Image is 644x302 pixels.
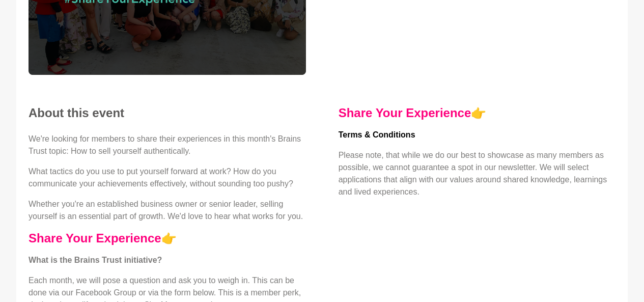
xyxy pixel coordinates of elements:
[29,166,306,190] p: What tactics do you use to put yourself forward at work? How do you communicate your achievements...
[339,105,616,121] h4: 👉
[339,130,415,139] strong: Terms & Conditions
[29,231,161,245] a: Share Your Experience
[29,133,306,157] p: We're looking for members to share their experiences in this month's Brains Trust topic: How to s...
[29,105,306,121] h2: About this event
[339,106,471,120] a: Share Your Experience
[29,198,306,223] p: Whether you're an established business owner or senior leader, selling yourself is an essential p...
[29,231,306,246] h4: 👉
[339,149,616,198] p: Please note, that while we do our best to showcase as many members as possible, we cannot guarant...
[29,256,162,264] strong: What is the Brains Trust initiative?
